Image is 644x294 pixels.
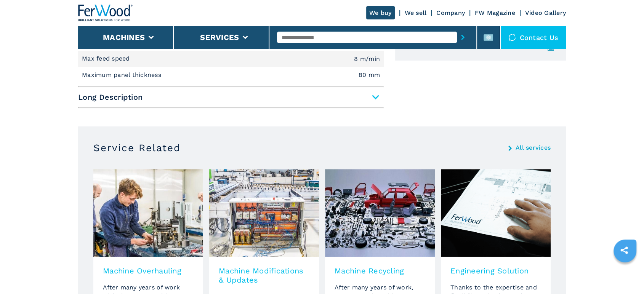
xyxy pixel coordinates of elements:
img: image [325,169,435,257]
a: All services [516,145,551,151]
span: Long Description [78,90,384,104]
img: image [441,169,551,257]
h3: Machine Overhauling [103,266,194,275]
button: Machines [103,33,145,42]
a: Company [436,9,465,16]
a: We sell [405,9,427,16]
a: Video Gallery [525,9,566,16]
h3: Machine Recycling [335,266,425,275]
a: sharethis [615,241,634,260]
div: Short Description [78,19,384,83]
div: Contact us [501,26,566,49]
p: Maximum panel thickness [82,71,163,79]
button: Services [200,33,239,42]
img: image [93,169,203,257]
button: submit-button [457,29,469,46]
p: Max feed speed [82,54,132,63]
h3: Engineering Solution [450,266,541,275]
h3: Machine Modifications & Updates [219,266,309,284]
img: image [209,169,319,257]
a: We buy [366,6,395,19]
img: Ferwood [78,5,133,21]
em: 80 mm [359,72,380,78]
iframe: Chat [612,260,638,288]
img: Contact us [508,34,516,41]
h3: Service Related [93,142,181,154]
a: FW Magazine [475,9,515,16]
em: 8 m/min [354,56,380,62]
